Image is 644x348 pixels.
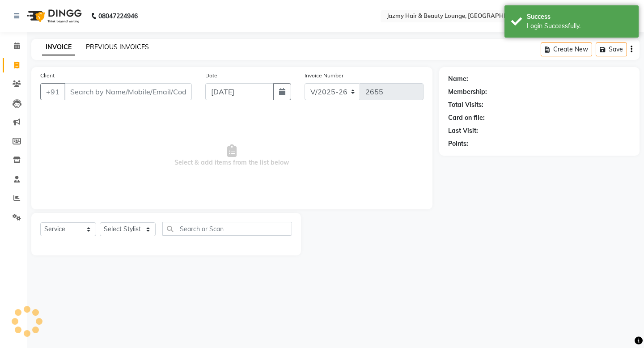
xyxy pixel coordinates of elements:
a: INVOICE [42,39,75,55]
div: Membership: [448,87,487,97]
label: Invoice Number [305,72,343,80]
div: Total Visits: [448,100,483,110]
input: Search or Scan [162,222,292,236]
div: Name: [448,74,468,84]
div: Login Successfully. [527,21,632,31]
div: Points: [448,139,468,149]
label: Date [205,72,217,80]
div: Card on file: [448,113,485,123]
img: logo [23,4,84,29]
label: Client [40,72,55,80]
div: Last Visit: [448,126,478,136]
b: 08047224946 [98,4,138,29]
div: Success [527,12,632,21]
button: Save [596,42,627,56]
span: Select & add items from the list below [40,111,424,200]
input: Search by Name/Mobile/Email/Code [64,83,192,100]
button: +91 [40,83,65,100]
a: PREVIOUS INVOICES [86,43,149,51]
button: Create New [541,42,592,56]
